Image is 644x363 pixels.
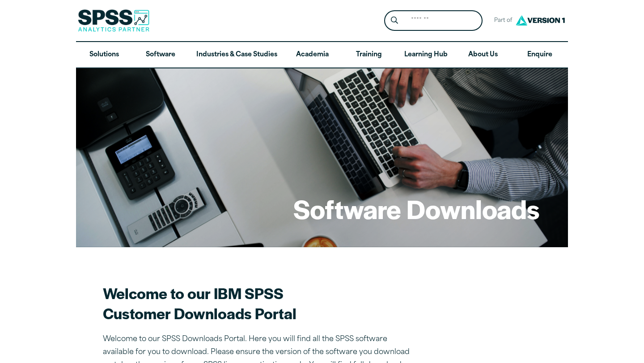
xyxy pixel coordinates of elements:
nav: Desktop version of site main menu [76,42,568,68]
a: Software [132,42,189,68]
svg: Search magnifying glass icon [391,17,398,24]
a: About Us [455,42,511,68]
a: Training [341,42,397,68]
a: Solutions [76,42,132,68]
h2: Welcome to our IBM SPSS Customer Downloads Portal [103,283,416,323]
a: Academia [284,42,341,68]
h1: Software Downloads [293,191,539,226]
a: Enquire [512,42,568,68]
a: Industries & Case Studies [189,42,284,68]
form: Site Header Search Form [384,10,483,31]
a: Learning Hub [397,42,455,68]
img: Version1 Logo [513,12,567,29]
img: SPSS Analytics Partner [78,9,149,32]
span: Part of [490,14,513,27]
button: Search magnifying glass icon [386,13,403,29]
